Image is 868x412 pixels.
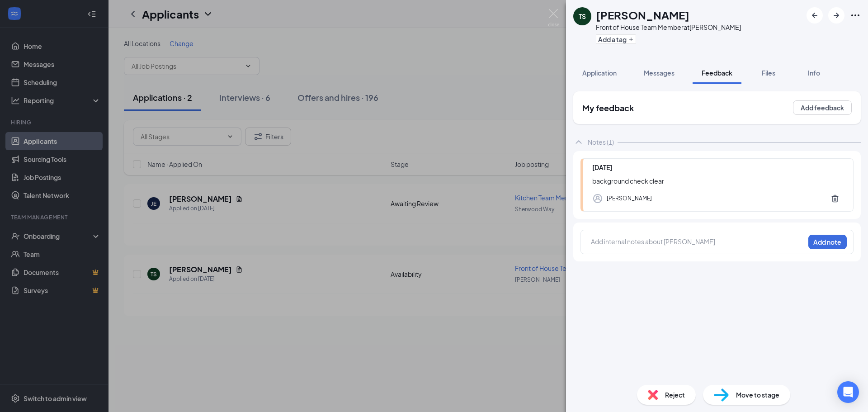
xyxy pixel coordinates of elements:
button: Trash [826,189,844,208]
svg: ArrowLeftNew [809,10,820,21]
svg: ChevronUp [573,137,584,147]
div: Open Intercom Messenger [837,381,859,403]
div: background check clear [592,176,844,186]
span: Info [808,69,820,77]
button: Add note [808,235,847,249]
button: ArrowRight [828,7,844,24]
svg: Trash [830,194,840,203]
span: Move to stage [736,390,779,400]
span: Feedback [702,69,732,77]
span: Files [762,69,775,77]
span: [DATE] [592,163,612,171]
span: Application [582,69,617,77]
h1: [PERSON_NAME] [596,7,689,23]
div: [PERSON_NAME] [607,194,652,203]
button: Add feedback [793,100,852,115]
span: Reject [665,390,685,400]
span: Messages [644,69,675,77]
div: TS [579,12,586,21]
div: Front of House Team Member at [PERSON_NAME] [596,23,741,32]
div: Notes (1) [588,137,614,147]
svg: Profile [592,193,603,204]
button: PlusAdd a tag [596,34,636,44]
h2: My feedback [582,102,634,114]
button: ArrowLeftNew [807,7,823,24]
svg: Plus [628,37,634,42]
svg: ArrowRight [831,10,842,21]
svg: Ellipses [850,10,861,21]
